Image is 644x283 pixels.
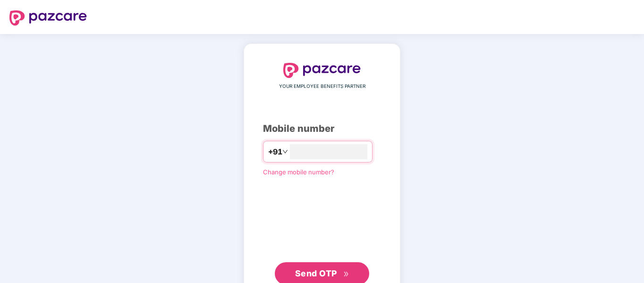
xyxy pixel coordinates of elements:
[263,121,381,136] div: Mobile number
[9,10,87,26] img: logo
[283,63,361,78] img: logo
[282,149,288,154] span: down
[279,83,365,90] span: YOUR EMPLOYEE BENEFITS PARTNER
[268,146,282,158] span: +91
[295,268,337,278] span: Send OTP
[343,271,349,277] span: double-right
[263,168,334,176] a: Change mobile number?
